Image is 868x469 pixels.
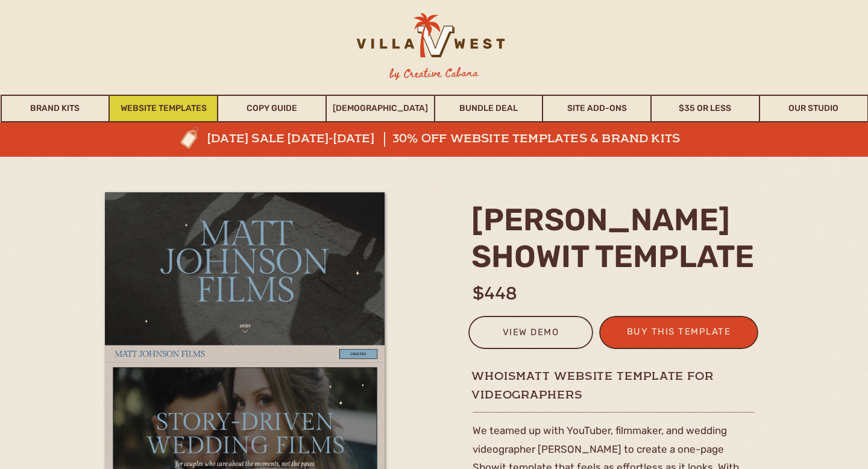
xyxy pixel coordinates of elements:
[392,132,691,146] a: 30% off website templates & brand kits
[760,95,867,122] a: Our Studio
[471,201,763,274] h2: [PERSON_NAME] Showit template
[110,95,217,122] a: Website Templates
[471,368,802,383] h1: whoismatt website template for videographers
[476,324,585,344] a: view demo
[435,95,542,122] a: Bundle Deal
[473,281,570,304] h1: $448
[327,95,434,122] a: [DEMOGRAPHIC_DATA]
[620,324,738,344] a: buy this template
[380,65,489,83] h3: by Creative Cabana
[2,95,109,122] a: Brand Kits
[218,95,325,122] a: Copy Guide
[207,132,414,146] a: [DATE] sale [DATE]-[DATE]
[652,95,759,122] a: $35 or Less
[543,95,650,122] a: Site Add-Ons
